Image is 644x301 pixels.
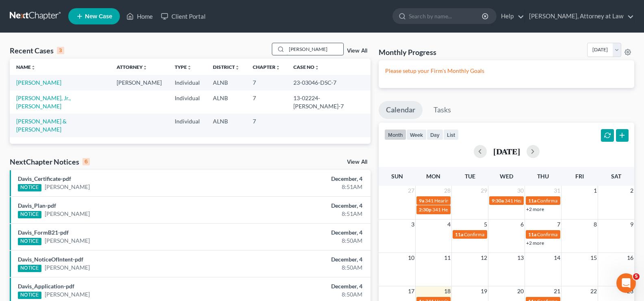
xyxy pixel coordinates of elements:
td: ALNB [206,75,246,90]
span: 9:30a [492,198,504,204]
span: 21 [553,286,561,296]
span: 28 [443,186,451,196]
span: Confirmation Date for [PERSON_NAME] [537,198,623,204]
a: [PERSON_NAME] [45,290,90,299]
td: [PERSON_NAME] [110,75,168,90]
span: 341 Hearing for [PERSON_NAME] [505,198,577,204]
a: View All [347,159,367,165]
a: Case Nounfold_more [293,64,319,70]
td: 7 [246,114,287,137]
h2: [DATE] [493,147,520,156]
span: 9 [629,220,634,229]
span: 1 [593,186,598,196]
span: 341 Hearing for [PERSON_NAME], English [425,198,515,204]
input: Search by name... [409,9,483,24]
span: 14 [553,253,561,263]
span: 5 [633,273,640,280]
span: 10 [407,253,415,263]
a: Tasks [426,101,458,119]
input: Search by name... [286,43,343,55]
div: NextChapter Notices [10,157,90,167]
span: 5 [483,220,488,229]
span: Thu [537,173,549,180]
span: 27 [407,186,415,196]
div: NOTICE [18,184,41,191]
i: unfold_more [187,65,192,70]
td: Individual [168,114,206,137]
i: unfold_more [314,65,319,70]
span: Confirmation Date for [PERSON_NAME] & [PERSON_NAME] [464,231,593,237]
span: Tue [465,173,475,180]
span: 16 [626,253,634,263]
td: Individual [168,90,206,114]
a: Typeunfold_more [175,64,192,70]
div: December, 4 [253,228,362,237]
a: [PERSON_NAME], Attorney at Law [525,9,634,24]
a: [PERSON_NAME] & [PERSON_NAME] [16,118,67,133]
a: Davis_Plan-pdf [18,202,56,209]
a: Calendar [379,101,423,119]
a: View All [347,48,367,54]
div: December, 4 [253,202,362,210]
div: NOTICE [18,238,41,245]
span: 18 [443,286,451,296]
a: Davis_NoticeOfIntent-pdf [18,256,83,263]
a: Davis_Application-pdf [18,283,74,290]
button: day [427,129,443,140]
iframe: Intercom live chat [616,273,636,293]
h3: Monthly Progress [379,47,436,57]
span: 30 [516,186,525,196]
div: NOTICE [18,211,41,218]
a: +2 more [526,206,544,212]
a: Client Portal [157,9,210,24]
span: 19 [480,286,488,296]
td: Individual [168,75,206,90]
a: Nameunfold_more [16,64,36,70]
div: 8:50AM [253,264,362,272]
span: 11a [455,231,463,237]
span: 9a [419,198,424,204]
span: New Case [85,13,112,20]
span: 20 [516,286,525,296]
a: [PERSON_NAME] [45,264,90,272]
a: [PERSON_NAME] [16,79,61,86]
a: Attorneyunfold_more [117,64,147,70]
button: month [384,129,406,140]
span: 341 Hearing for [PERSON_NAME] & [PERSON_NAME] [432,207,548,213]
p: Please setup your Firm's Monthly Goals [385,67,628,75]
a: [PERSON_NAME] [45,210,90,218]
a: Home [122,9,157,24]
span: 22 [590,286,598,296]
button: list [443,129,459,140]
div: 8:51AM [253,210,362,218]
td: 7 [246,90,287,114]
div: Recent Cases [10,46,64,55]
span: 11a [528,198,536,204]
span: 2:30p [419,207,432,213]
div: December, 4 [253,175,362,183]
i: unfold_more [275,65,280,70]
span: 13 [516,253,525,263]
a: Chapterunfold_more [253,64,280,70]
td: 13-02224-[PERSON_NAME]-7 [287,90,371,114]
i: unfold_more [31,65,36,70]
a: Help [497,9,524,24]
span: Confirmation Date for [PERSON_NAME] [537,231,623,237]
div: 8:50AM [253,237,362,245]
span: Fri [575,173,584,180]
div: 8:50AM [253,290,362,299]
span: Sun [391,173,403,180]
a: Davis_FormB21-pdf [18,229,69,236]
span: 15 [590,253,598,263]
div: 8:51AM [253,183,362,191]
a: +2 more [526,240,544,246]
button: week [406,129,427,140]
a: Davis_Certificate-pdf [18,175,71,182]
a: [PERSON_NAME] [45,183,90,191]
span: 2 [629,186,634,196]
span: Sat [611,173,621,180]
td: 23-03046-DSC-7 [287,75,371,90]
td: 7 [246,75,287,90]
div: 3 [57,47,64,54]
div: NOTICE [18,265,41,272]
